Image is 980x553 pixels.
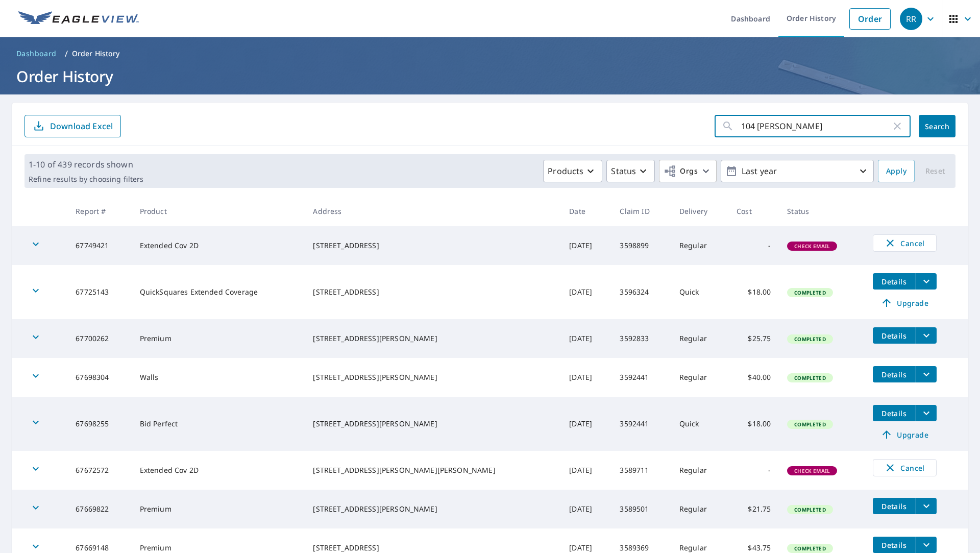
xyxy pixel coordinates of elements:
[671,319,728,358] td: Regular
[916,366,937,382] button: filesDropdownBtn-67698304
[788,545,831,552] span: Completed
[671,490,728,528] td: Regular
[879,408,910,418] span: Details
[561,397,611,451] td: [DATE]
[671,196,728,226] th: Delivery
[788,506,831,513] span: Completed
[728,226,779,265] td: -
[606,160,655,182] button: Status
[611,358,671,397] td: 3592441
[927,122,947,131] span: Search
[548,165,583,177] p: Products
[671,397,728,451] td: Quick
[12,45,61,62] a: Dashboard
[561,319,611,358] td: [DATE]
[916,405,937,421] button: filesDropdownBtn-67698255
[738,162,857,180] p: Last year
[132,490,305,528] td: Premium
[879,501,910,511] span: Details
[132,397,305,451] td: Bid Perfect
[873,366,916,382] button: detailsBtn-67698304
[916,537,937,553] button: filesDropdownBtn-67669148
[873,459,937,476] button: Cancel
[873,537,916,553] button: detailsBtn-67669148
[305,196,561,226] th: Address
[65,47,68,60] li: /
[671,451,728,490] td: Regular
[873,498,916,514] button: detailsBtn-67669822
[12,66,968,87] h1: Order History
[671,358,728,397] td: Regular
[879,277,910,286] span: Details
[788,467,836,474] span: Check Email
[611,397,671,451] td: 3592441
[879,297,930,309] span: Upgrade
[67,451,131,490] td: 67672572
[788,243,836,250] span: Check Email
[916,273,937,290] button: filesDropdownBtn-67725143
[884,462,926,474] span: Cancel
[884,237,926,249] span: Cancel
[873,327,916,344] button: detailsBtn-67700262
[313,241,553,251] div: [STREET_ADDRESS]
[873,273,916,290] button: detailsBtn-67725143
[67,358,131,397] td: 67698304
[879,428,930,441] span: Upgrade
[611,451,671,490] td: 3589711
[611,165,636,177] p: Status
[67,490,131,528] td: 67669822
[728,490,779,528] td: $21.75
[671,226,728,265] td: Regular
[611,265,671,319] td: 3596324
[132,265,305,319] td: QuickSquares Extended Coverage
[132,358,305,397] td: Walls
[543,160,602,182] button: Products
[916,327,937,344] button: filesDropdownBtn-67700262
[873,234,937,252] button: Cancel
[313,504,553,514] div: [STREET_ADDRESS][PERSON_NAME]
[611,196,671,226] th: Claim ID
[900,8,922,30] div: RR
[132,451,305,490] td: Extended Cov 2D
[132,319,305,358] td: Premium
[611,319,671,358] td: 3592833
[67,265,131,319] td: 67725143
[561,451,611,490] td: [DATE]
[29,158,143,171] p: 1-10 of 439 records shown
[878,160,915,182] button: Apply
[741,112,891,140] input: Address, Report #, Claim ID, etc.
[313,465,553,475] div: [STREET_ADDRESS][PERSON_NAME][PERSON_NAME]
[849,8,891,30] a: Order
[611,226,671,265] td: 3598899
[67,319,131,358] td: 67700262
[886,165,906,178] span: Apply
[561,490,611,528] td: [DATE]
[788,374,831,381] span: Completed
[16,49,57,59] span: Dashboard
[313,419,553,429] div: [STREET_ADDRESS][PERSON_NAME]
[561,265,611,319] td: [DATE]
[561,196,611,226] th: Date
[879,540,910,550] span: Details
[18,11,139,27] img: EV Logo
[659,160,717,182] button: Orgs
[313,543,553,553] div: [STREET_ADDRESS]
[132,196,305,226] th: Product
[611,490,671,528] td: 3589501
[728,265,779,319] td: $18.00
[873,426,937,443] a: Upgrade
[561,226,611,265] td: [DATE]
[879,331,910,341] span: Details
[561,358,611,397] td: [DATE]
[313,287,553,297] div: [STREET_ADDRESS]
[873,405,916,421] button: detailsBtn-67698255
[919,115,955,137] button: Search
[728,397,779,451] td: $18.00
[916,498,937,514] button: filesDropdownBtn-67669822
[728,358,779,397] td: $40.00
[313,333,553,344] div: [STREET_ADDRESS][PERSON_NAME]
[132,226,305,265] td: Extended Cov 2D
[24,115,121,137] button: Download Excel
[879,370,910,379] span: Details
[728,451,779,490] td: -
